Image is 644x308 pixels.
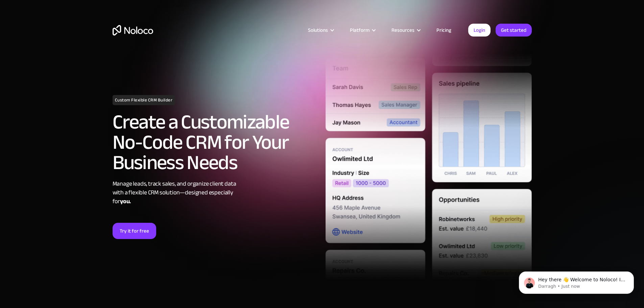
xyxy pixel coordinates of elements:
[468,24,491,37] a: Login
[391,26,414,34] div: Resources
[120,196,131,207] strong: you.
[113,180,319,206] div: Manage leads, track sales, and organize client data with a flexible CRM solution—designed especia...
[113,95,175,105] h1: Custom Flexible CRM Builder
[383,26,428,34] div: Resources
[350,26,369,34] div: Platform
[300,26,341,34] div: Solutions
[113,223,156,239] a: Try it for free
[308,26,328,34] div: Solutions
[509,257,644,305] iframe: Intercom notifications message
[428,26,460,34] a: Pricing
[341,26,383,34] div: Platform
[113,25,153,35] a: home
[113,112,319,173] h2: Create a Customizable No-Code CRM for Your Business Needs
[496,24,532,37] a: Get started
